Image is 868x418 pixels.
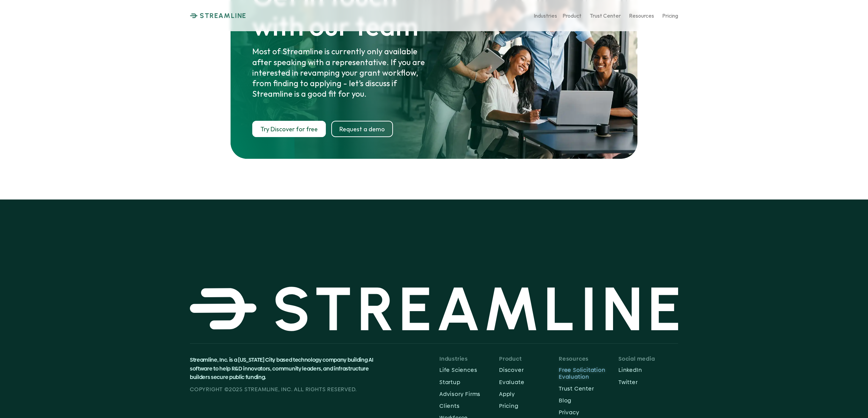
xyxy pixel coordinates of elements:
p: Try Discover for free [260,126,318,133]
p: Privacy [559,409,618,416]
p: Trust Center [590,12,621,19]
p: Copyright ©2025 Streamline, Inc. all rights reserved. [190,385,381,394]
span: Streamline, Inc. is a [US_STATE] City based technology company building AI software to help R&D i... [190,356,374,381]
p: Industries [439,356,499,362]
a: Discover [499,365,559,375]
a: Life Sciences [439,365,499,375]
p: Resources [559,356,618,362]
a: Privacy [559,407,618,418]
a: Pricing [499,401,559,411]
p: Evaluate [499,379,559,385]
p: Request a demo [339,126,385,133]
p: Twitter [618,379,678,385]
a: LinkedIn [618,365,678,375]
a: Resources [629,10,654,22]
a: Advisory Firms [439,389,480,399]
p: Pricing [499,403,559,409]
a: Apply [499,389,559,399]
p: Product [499,356,559,362]
p: Apply [499,391,559,397]
p: Blog [559,397,618,404]
p: Discover [499,367,559,373]
p: Trust Center [559,385,618,392]
p: Startup [439,379,499,385]
a: Request a demo [331,121,393,137]
p: Free Solicitation Evaluation [559,367,618,380]
p: Industries [534,12,557,19]
p: LinkedIn [618,367,678,373]
a: STREAMLINE [190,12,246,20]
a: Free Solicitation Evaluation [559,365,618,382]
a: Try Discover for free [252,121,326,137]
p: Life Sciences [439,367,499,373]
a: Blog [559,395,618,406]
a: Clients [439,401,499,411]
a: Trust Center [559,383,618,394]
p: Product [563,12,581,19]
h2: Most of Streamline is currently only available after speaking with a representative. If you are i... [252,46,434,99]
a: Twitter [618,377,678,387]
p: Clients [439,403,499,409]
p: Pricing [662,12,678,19]
a: Evaluate [499,377,559,387]
p: Advisory Firms [439,391,480,397]
p: Social media [618,356,678,362]
a: Trust Center [590,10,621,22]
p: STREAMLINE [200,12,246,20]
a: Pricing [662,10,678,22]
a: Startup [439,377,499,387]
p: Resources [629,12,654,19]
